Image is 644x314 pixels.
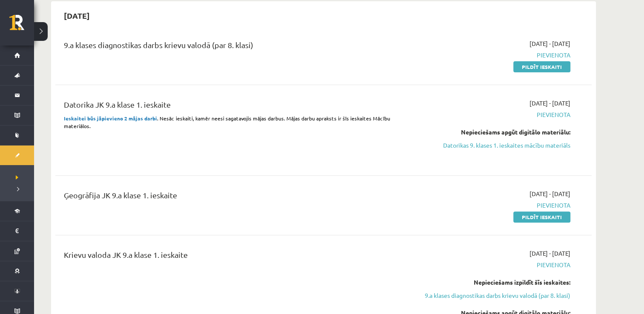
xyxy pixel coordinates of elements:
div: 9.a klases diagnostikas darbs krievu valodā (par 8. klasi) [64,39,397,55]
span: [DATE] - [DATE] [530,39,570,48]
span: Pievienota [410,201,570,210]
div: Datorika JK 9.a klase 1. ieskaite [64,99,397,114]
span: [DATE] - [DATE] [530,99,570,108]
span: . Nesāc ieskaiti, kamēr neesi sagatavojis mājas darbus. Mājas darbu apraksts ir šīs ieskaites Māc... [64,115,390,129]
div: Nepieciešams izpildīt šīs ieskaites: [410,278,570,287]
div: Ģeogrāfija JK 9.a klase 1. ieskaite [64,189,397,205]
span: Pievienota [410,51,570,60]
strong: Ieskaitei būs jāpievieno 2 mājas darbi [64,115,157,122]
span: Pievienota [410,260,570,269]
span: [DATE] - [DATE] [530,249,570,258]
div: Nepieciešams apgūt digitālo materiālu: [410,128,570,137]
span: [DATE] - [DATE] [530,189,570,198]
h2: [DATE] [55,6,98,26]
a: Pildīt ieskaiti [513,61,570,72]
a: 9.a klases diagnostikas darbs krievu valodā (par 8. klasi) [410,291,570,300]
div: Krievu valoda JK 9.a klase 1. ieskaite [64,249,397,265]
a: Rīgas 1. Tālmācības vidusskola [9,15,34,36]
span: Pievienota [410,110,570,119]
a: Pildīt ieskaiti [513,211,570,223]
a: Datorikas 9. klases 1. ieskaites mācību materiāls [410,141,570,150]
